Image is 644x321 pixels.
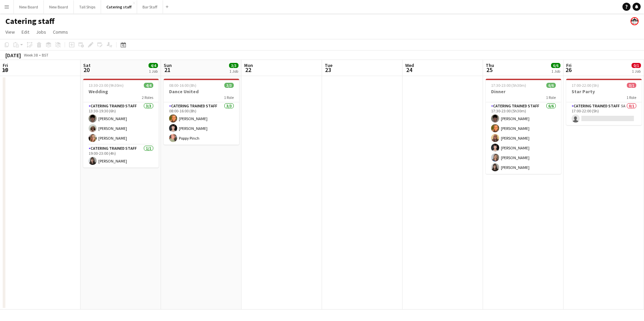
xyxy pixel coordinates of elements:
app-card-role: Catering trained staff5A0/117:00-22:00 (5h) [566,102,642,125]
span: 24 [404,66,414,74]
span: Sun [164,62,172,68]
app-card-role: Catering trained staff1/119:00-23:00 (4h)[PERSON_NAME] [83,145,159,168]
span: 19 [2,66,8,74]
a: Jobs [33,28,49,36]
app-job-card: 08:00-16:00 (8h)3/3Dance United1 RoleCatering trained staff3/308:00-16:00 (8h)[PERSON_NAME][PERSO... [164,79,239,145]
span: Mon [244,62,253,68]
span: 08:00-16:00 (8h) [169,83,196,88]
app-job-card: 13:30-23:00 (9h30m)4/4Wedding2 RolesCatering trained staff3/313:30-19:30 (6h)[PERSON_NAME][PERSON... [83,79,159,168]
app-user-avatar: Beach Ballroom [631,17,639,25]
div: 1 Job [551,69,560,74]
span: 1 Role [224,95,234,100]
span: 1 Role [546,95,556,100]
app-job-card: 17:00-22:00 (5h)0/1Star Party1 RoleCatering trained staff5A0/117:00-22:00 (5h) [566,79,642,125]
span: 1 Role [626,95,636,100]
span: 4/4 [144,83,153,88]
a: Comms [50,28,71,36]
div: BST [42,52,49,58]
span: 25 [485,66,494,74]
h3: Star Party [566,88,642,95]
h3: Wedding [83,88,159,95]
span: 0/1 [632,63,641,68]
span: 23 [324,66,332,74]
span: Comms [53,29,68,35]
button: Catering staff [101,0,137,13]
h3: Dinner [486,88,561,95]
span: 3/3 [229,63,238,68]
span: 6/6 [546,83,556,88]
app-card-role: Catering trained staff6/617:30-23:00 (5h30m)[PERSON_NAME][PERSON_NAME][PERSON_NAME][PERSON_NAME][... [486,102,561,174]
button: New Board [14,0,44,13]
div: 1 Job [149,69,158,74]
span: View [5,29,15,35]
span: Week 38 [22,52,39,58]
span: 26 [565,66,572,74]
a: View [3,28,18,36]
span: 22 [243,66,253,74]
span: 20 [82,66,91,74]
span: Fri [3,62,8,68]
button: Bar Staff [137,0,163,13]
span: 2 Roles [142,95,153,100]
span: 4/4 [149,63,158,68]
button: Tall Ships [74,0,101,13]
app-job-card: 17:30-23:00 (5h30m)6/6Dinner1 RoleCatering trained staff6/617:30-23:00 (5h30m)[PERSON_NAME][PERSO... [486,79,561,174]
span: Sat [83,62,91,68]
span: 21 [163,66,172,74]
span: Edit [22,29,29,35]
span: Fri [566,62,572,68]
span: Thu [486,62,494,68]
div: 1 Job [229,69,238,74]
button: New Board [44,0,74,13]
span: 0/1 [627,83,636,88]
div: 1 Job [632,69,641,74]
a: Edit [19,28,32,36]
h1: Catering staff [5,16,55,26]
span: 17:00-22:00 (5h) [572,83,599,88]
app-card-role: Catering trained staff3/313:30-19:30 (6h)[PERSON_NAME][PERSON_NAME][PERSON_NAME] [83,102,159,145]
app-card-role: Catering trained staff3/308:00-16:00 (8h)[PERSON_NAME][PERSON_NAME]Poppy Pinch [164,102,239,145]
span: 6/6 [551,63,560,68]
span: 13:30-23:00 (9h30m) [89,83,124,88]
div: [DATE] [5,52,21,59]
h3: Dance United [164,88,239,95]
span: 17:30-23:00 (5h30m) [491,83,526,88]
span: Tue [325,62,332,68]
span: 3/3 [224,83,234,88]
span: Wed [405,62,414,68]
span: Jobs [36,29,46,35]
